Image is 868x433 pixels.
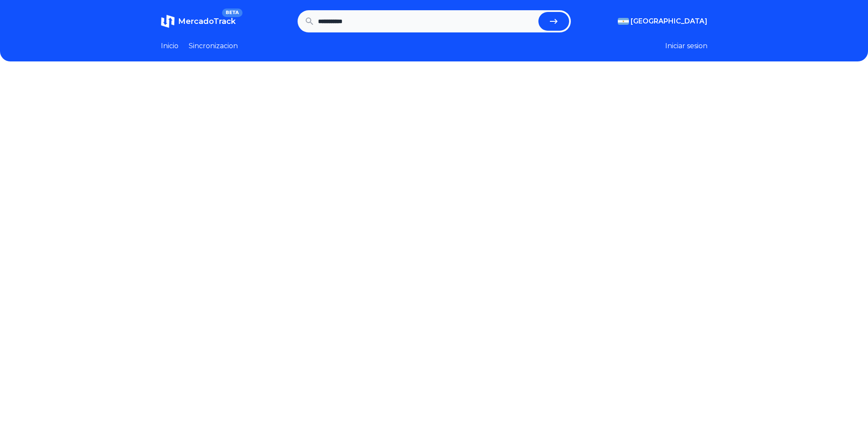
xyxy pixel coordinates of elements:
[222,9,242,17] span: BETA
[618,16,707,26] button: [GEOGRAPHIC_DATA]
[178,17,236,26] span: MercadoTrack
[665,41,707,51] button: Iniciar sesion
[161,41,178,51] a: Inicio
[631,16,707,26] span: [GEOGRAPHIC_DATA]
[161,15,236,28] a: MercadoTrackBETA
[161,15,175,28] img: MercadoTrack
[189,41,238,51] a: Sincronizacion
[618,18,629,25] img: Argentina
